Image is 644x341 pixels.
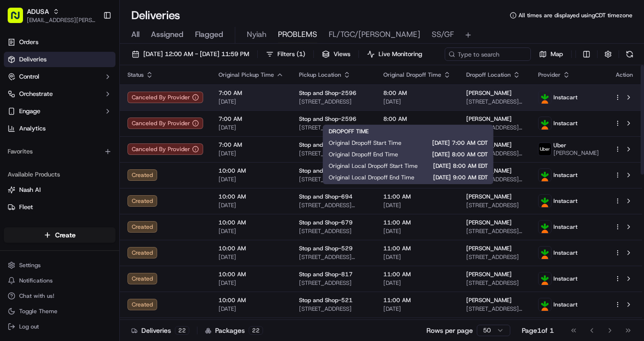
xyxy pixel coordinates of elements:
span: [PERSON_NAME] [553,149,599,157]
span: [DATE] [218,124,284,131]
span: Original Dropoff End Time [329,151,398,158]
div: 22 [175,326,189,335]
span: Stop and Shop-521 [299,296,353,304]
button: Canceled By Provider [127,92,203,103]
button: Views [318,47,355,61]
button: [EMAIL_ADDRESS][PERSON_NAME][DOMAIN_NAME] [27,16,95,24]
span: Filters [277,50,305,59]
span: Settings [19,261,41,269]
span: SS/GF [432,29,454,40]
input: Type to search [445,47,531,61]
span: 7:00 AM [218,89,284,97]
span: [DATE] [218,150,284,157]
span: Stop and Shop-2596 [299,141,356,149]
span: 10:00 AM [218,167,284,175]
span: 10:00 AM [218,245,284,252]
span: Instacart [553,119,577,127]
button: Nash AI [4,182,115,198]
span: Nyiah [247,29,266,40]
span: Stop and Shop-566 [299,167,353,175]
span: All [131,29,139,40]
span: [PERSON_NAME] [466,115,512,123]
span: Nash AI [19,186,41,194]
span: [STREET_ADDRESS][PERSON_NAME] [466,98,523,106]
button: Fleet [4,200,115,215]
span: FL/TGC/[PERSON_NAME] [329,29,420,40]
span: Knowledge Base [19,139,73,149]
span: [STREET_ADDRESS] [299,227,368,235]
span: [DATE] [218,227,284,235]
span: 11:00 AM [383,219,451,226]
input: Got a question? Start typing here... [25,62,172,72]
div: 22 [249,326,263,335]
span: 10:00 AM [218,270,284,278]
span: [DATE] [218,98,284,106]
span: [DATE] [383,98,451,106]
span: [DATE] 12:00 AM - [DATE] 11:59 PM [143,50,249,59]
span: 10:00 AM [218,296,284,304]
span: [STREET_ADDRESS] [466,201,523,209]
a: Nash AI [8,186,112,194]
span: [DATE] 7:00 AM CDT [417,139,488,147]
button: Orchestrate [4,86,115,102]
span: [STREET_ADDRESS] [299,98,368,106]
span: [DATE] [218,201,284,209]
span: ( 1 ) [297,50,305,59]
div: 💻 [81,140,89,148]
span: [DATE] [383,227,451,235]
div: Action [614,71,634,79]
img: profile_instacart_ahold_partner.png [539,272,551,285]
span: [STREET_ADDRESS] [299,124,368,131]
button: Refresh [623,47,636,61]
span: Fleet [19,203,33,212]
span: [STREET_ADDRESS] [299,150,368,157]
span: Pylon [95,163,116,170]
img: profile_uber_ahold_partner.png [539,143,551,155]
span: Uber [553,141,566,149]
span: Create [55,230,76,240]
h1: Deliveries [131,8,180,23]
button: Canceled By Provider [127,143,203,155]
img: profile_instacart_ahold_partner.png [539,195,551,207]
a: 📗Knowledge Base [6,135,77,153]
span: Live Monitoring [379,50,422,59]
span: Instacart [553,197,577,205]
span: [DATE] [218,279,284,287]
span: [STREET_ADDRESS][PERSON_NAME] [299,253,368,261]
div: Packages [205,326,263,335]
span: Control [19,72,39,81]
span: Engage [19,107,40,116]
button: Engage [4,104,115,119]
span: Instacart [553,301,577,308]
img: profile_instacart_ahold_partner.png [539,247,551,259]
span: Orders [19,38,38,47]
div: Deliveries [131,326,189,335]
span: [STREET_ADDRESS][PERSON_NAME] [466,176,523,183]
a: Deliveries [4,52,115,67]
span: 7:00 AM [218,115,284,123]
span: Instacart [553,223,577,231]
button: Start new chat [163,94,174,106]
span: [PERSON_NAME] [466,219,512,226]
button: Control [4,69,115,84]
span: Original Dropoff Time [383,71,441,79]
img: profile_instacart_ahold_partner.png [539,298,551,311]
span: Stop and Shop-817 [299,270,353,278]
img: profile_instacart_ahold_partner.png [539,169,551,181]
span: [DATE] [218,305,284,313]
img: 1736555255976-a54dd68f-1ca7-489b-9aae-adbdc363a1c4 [10,92,27,109]
div: Page 1 of 1 [522,326,554,335]
span: 11:00 AM [383,245,451,252]
span: Status [127,71,144,79]
img: profile_instacart_ahold_partner.png [539,221,551,233]
span: DROPOFF TIME [329,128,368,135]
button: Settings [4,259,115,272]
span: Stop and Shop-2596 [299,115,356,123]
div: Available Products [4,167,115,182]
span: Instacart [553,275,577,282]
span: [DATE] [218,253,284,261]
div: Canceled By Provider [127,118,203,129]
span: [STREET_ADDRESS] [466,279,523,287]
span: Original Local Dropoff End Time [329,174,414,181]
